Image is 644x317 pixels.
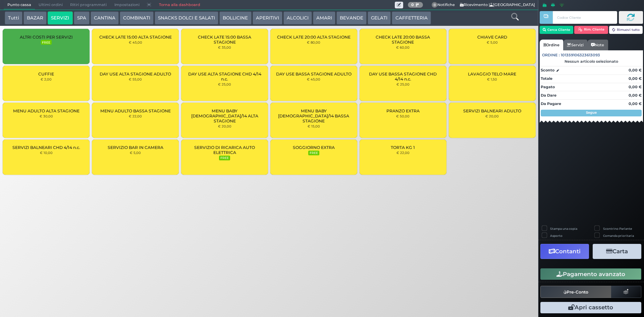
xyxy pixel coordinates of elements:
[111,0,143,10] span: Impostazioni
[38,71,54,76] span: CUFFIE
[629,76,642,81] strong: 0,00 €
[542,52,560,58] span: Ordine :
[307,77,320,81] small: € 45,00
[219,156,230,160] small: FREE
[540,40,563,50] a: Ordine
[99,35,172,40] span: CHECK LATE 15:00 ALTA STAGIONE
[540,286,611,298] button: Pre-Conto
[108,145,163,150] span: SERVIZIO BAR IN CAMERA
[336,11,367,25] button: BEVANDE
[540,268,641,280] button: Pagamento avanzato
[432,2,438,8] span: 0
[130,151,141,155] small: € 5,00
[463,108,521,113] span: SERVIZI BALNEARI ADULTO
[129,114,142,118] small: € 22,00
[540,59,643,64] div: Nessun articolo selezionato
[487,77,497,81] small: € 1,50
[276,108,352,123] span: MENU BABY [DEMOGRAPHIC_DATA]/14 BASSA STAGIONE
[629,68,642,72] strong: 0,00 €
[187,108,262,123] span: MENU BABY [DEMOGRAPHIC_DATA]/14 ALTA STAGIONE
[391,145,415,150] span: TORTA KG 1
[553,11,617,24] input: Codice Cliente
[550,233,562,238] label: Asporto
[155,11,218,25] button: SNACKS DOLCI E SALATI
[541,85,555,89] strong: Pagato
[283,11,312,25] button: ALCOLICI
[308,151,319,155] small: FREE
[218,82,231,86] small: € 25,00
[218,45,231,49] small: € 35,00
[609,26,643,34] button: Rimuovi tutto
[541,101,561,106] strong: Da Pagare
[187,35,262,45] span: CHECK LATE 15:00 BASSA STAGIONE
[313,11,335,25] button: AMARI
[13,108,79,113] span: MENU ADULTO ALTA STAGIONE
[561,52,600,58] span: 101359106323613093
[541,67,554,73] strong: Sconto
[41,77,52,81] small: € 2,00
[35,0,66,10] span: Ultimi ordini
[411,2,414,7] b: 0
[392,11,431,25] button: CAFFETTERIA
[485,114,499,118] small: € 20,00
[396,151,410,155] small: € 22,00
[12,145,80,150] span: SERVIZI BALNEARI CHD 4/14 n.c.
[629,101,642,106] strong: 0,00 €
[129,40,142,44] small: € 45,00
[276,71,352,76] span: DAY USE BASSA STAGIONE ADULTO
[20,35,73,40] span: ALTRI COSTI PER SERVIZI
[396,45,410,49] small: € 60,00
[308,124,320,128] small: € 15,00
[550,226,577,231] label: Stampa una copia
[396,114,410,118] small: € 50,00
[23,11,47,25] button: BAZAR
[487,40,498,44] small: € 5,00
[477,35,507,40] span: CHIAVE CARD
[74,11,90,25] button: SPA
[100,71,171,76] span: DAY USE ALTA STAGIONE ADULTO
[4,0,35,10] span: Punto cassa
[48,11,72,25] button: SERVIZI
[253,11,282,25] button: APERITIVI
[396,82,410,86] small: € 25,00
[365,71,441,82] span: DAY USE BASSA STAGIONE CHD 4/14 n.c.
[365,35,441,45] span: CHECK LATE 20:00 BASSA STAGIONE
[187,145,262,155] span: SERVIZIO DI RICARICA AUTO ELETTRICA
[468,71,516,76] span: LAVAGGIO TELO MARE
[100,108,171,113] span: MENU ADULTO BASSA STAGIONE
[40,151,53,155] small: € 10,00
[5,11,22,25] button: Tutti
[155,0,204,10] a: Torna alla dashboard
[277,35,351,40] span: CHECK LATE 20:00 ALTA STAGIONE
[293,145,335,150] span: SOGGIORNO EXTRA
[540,302,641,313] button: Apri cassetto
[40,114,53,118] small: € 30,00
[219,11,251,25] button: BOLLICINE
[603,233,634,238] label: Comanda prioritaria
[120,11,154,25] button: COMBINATI
[187,71,262,82] span: DAY USE ALTA STAGIONE CHD 4/14 n.c.
[586,110,597,115] strong: Segue
[66,0,110,10] span: Ritiri programmati
[540,244,589,259] button: Contanti
[218,124,231,128] small: € 20,00
[91,11,119,25] button: CANTINA
[541,76,552,81] strong: Totale
[563,40,587,50] a: Servizi
[603,226,632,231] label: Scontrino Parlante
[307,40,320,44] small: € 80,00
[574,26,608,34] button: Rim. Cliente
[386,108,420,113] span: PRANZO EXTRA
[540,26,574,34] button: Cerca Cliente
[129,77,142,81] small: € 55,00
[587,40,608,50] a: Note
[41,40,52,45] small: FREE
[629,85,642,89] strong: 0,00 €
[541,93,556,98] strong: Da Dare
[368,11,391,25] button: GELATI
[593,244,641,259] button: Carta
[629,93,642,98] strong: 0,00 €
